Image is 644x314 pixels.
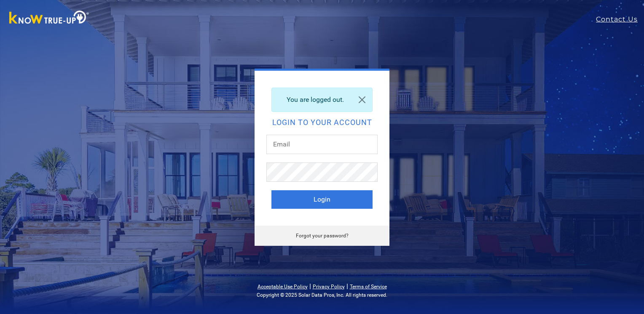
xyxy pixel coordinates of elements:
span: | [309,282,311,290]
a: Contact Us [596,14,644,24]
a: Privacy Policy [313,284,345,290]
div: You are logged out. [271,88,373,112]
button: Login [271,190,373,209]
a: Close [352,88,372,112]
input: Email [266,135,378,154]
h2: Login to your account [271,119,373,126]
span: | [346,282,348,290]
img: Know True-Up [5,9,94,28]
a: Terms of Service [350,284,387,290]
a: Forgot your password? [296,233,349,239]
a: Acceptable Use Policy [258,284,308,290]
